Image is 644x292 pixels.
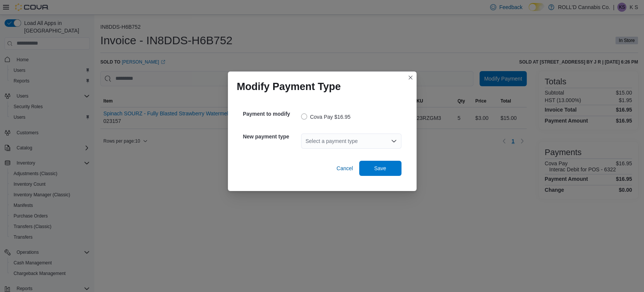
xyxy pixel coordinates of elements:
[391,138,397,144] button: Open list of options
[337,165,353,172] span: Cancel
[237,81,341,93] h1: Modify Payment Type
[334,161,356,176] button: Cancel
[406,73,415,82] button: Closes this modal window
[306,137,306,146] input: Accessible screen reader label
[243,129,300,144] h5: New payment type
[243,106,300,121] h5: Payment to modify
[374,165,386,172] span: Save
[359,161,401,176] button: Save
[301,112,350,121] label: Cova Pay $16.95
